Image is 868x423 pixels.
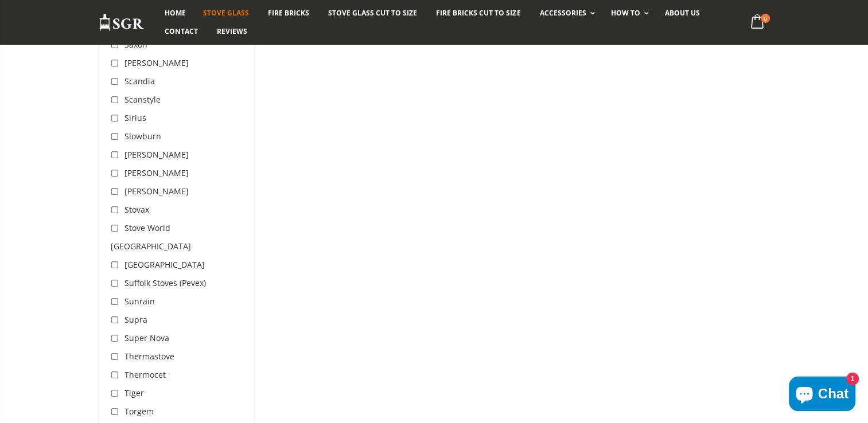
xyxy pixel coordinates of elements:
a: Accessories [531,4,600,22]
span: Stove World [GEOGRAPHIC_DATA] [111,222,191,252]
span: 0 [761,14,770,23]
span: Scanstyle [124,94,161,105]
span: Super Nova [124,332,169,343]
a: About us [656,4,709,22]
a: Fire Bricks Cut To Size [427,4,529,22]
span: Stovax [124,204,149,215]
span: Stove Glass Cut To Size [328,8,417,18]
span: Supra [124,314,147,325]
span: Fire Bricks Cut To Size [436,8,520,18]
a: Stove Glass Cut To Size [320,4,426,22]
a: Reviews [208,22,256,41]
span: Reviews [217,26,247,36]
span: [GEOGRAPHIC_DATA] [124,259,205,270]
span: About us [665,8,700,18]
span: Stove Glass [203,8,249,18]
a: Contact [156,22,207,41]
span: Sunrain [124,296,155,307]
span: [PERSON_NAME] [124,57,189,68]
img: Stove Glass Replacement [99,13,145,32]
a: How To [602,4,655,22]
span: Torgem [124,406,154,417]
span: Tiger [124,387,144,398]
span: [PERSON_NAME] [124,167,189,178]
span: [PERSON_NAME] [124,149,189,160]
a: 0 [746,11,769,34]
span: Slowburn [124,131,161,142]
span: Sirius [124,112,146,123]
span: Thermocet [124,369,166,380]
inbox-online-store-chat: Shopify online store chat [785,377,859,414]
span: [PERSON_NAME] [124,186,189,197]
span: Home [165,8,186,18]
span: How To [611,8,640,18]
span: Accessories [539,8,586,18]
span: Contact [165,26,198,36]
span: Thermastove [124,351,174,362]
a: Home [156,4,194,22]
a: Stove Glass [194,4,258,22]
span: Scandia [124,76,155,87]
span: Suffolk Stoves (Pevex) [124,277,206,288]
a: Fire Bricks [259,4,318,22]
span: Fire Bricks [268,8,309,18]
